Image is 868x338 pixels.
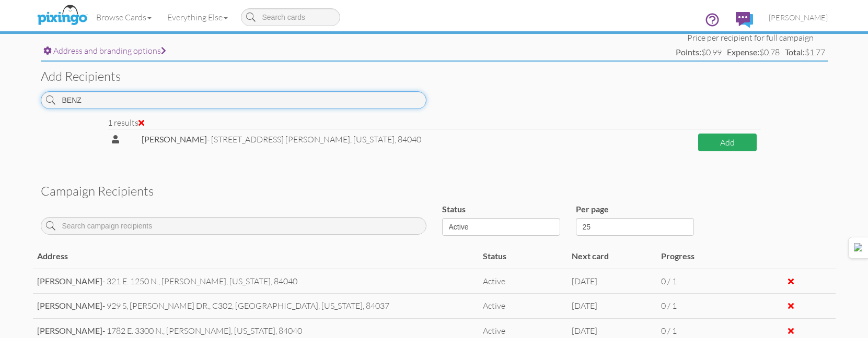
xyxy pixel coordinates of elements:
span: Address and branding options [53,45,166,56]
span: [US_STATE], [353,134,396,144]
td: Status [479,244,568,269]
span: 0 / 1 [661,300,677,311]
span: [PERSON_NAME], [166,325,302,336]
span: 84037 [366,300,389,311]
div: Active [483,325,564,337]
label: Per page [576,203,609,215]
span: [PERSON_NAME], [161,276,297,286]
h3: Campaign recipients [41,184,828,198]
input: Search campaign recipients [41,217,426,235]
td: $0.99 [673,44,724,61]
td: Address [33,244,479,269]
input: Search contact and group names [41,91,426,109]
span: [DATE] [572,300,597,311]
h3: Add recipients [41,69,828,83]
span: 84040 [398,134,421,144]
span: 929 S, [PERSON_NAME] DR., [107,300,211,311]
span: [PERSON_NAME], [285,134,421,144]
span: [DATE] [572,325,597,336]
span: - [37,300,105,311]
span: [US_STATE], [321,300,364,311]
span: [GEOGRAPHIC_DATA], [235,300,389,311]
span: [DATE] [572,276,597,286]
button: Add [698,134,757,152]
span: [PERSON_NAME] [769,13,828,22]
strong: [PERSON_NAME] [37,300,102,310]
div: Active [483,275,564,287]
img: comments.svg [736,12,753,28]
span: 321 E. 1250 N., [107,276,160,286]
span: [US_STATE], [229,276,272,286]
td: Next card [568,244,657,269]
span: - [142,134,210,144]
a: Browse Cards [88,4,159,30]
strong: Total: [785,47,805,57]
strong: [PERSON_NAME] [37,276,102,286]
span: [STREET_ADDRESS] [211,134,284,144]
div: Active [483,300,564,312]
input: Search cards [241,8,340,26]
img: pixingo logo [34,3,90,29]
span: 84040 [279,325,302,336]
strong: Expense: [727,47,759,57]
strong: [PERSON_NAME] [37,325,102,335]
strong: Points: [676,47,701,57]
a: [PERSON_NAME] [761,4,836,31]
span: C302, [212,300,234,311]
div: 1 results [108,117,761,129]
span: 84040 [274,276,297,286]
label: Status [442,203,466,215]
a: Everything Else [159,4,236,30]
td: $1.77 [782,44,828,61]
span: 1782 E. 3300 N., [107,325,165,336]
span: - [37,325,105,336]
img: Detect Auto [854,243,863,252]
span: 0 / 1 [661,276,677,286]
span: 0 / 1 [661,325,677,336]
span: - [37,276,105,286]
td: $0.78 [724,44,782,61]
strong: [PERSON_NAME] [142,134,207,144]
td: Progress [657,244,746,269]
span: [US_STATE], [234,325,277,336]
